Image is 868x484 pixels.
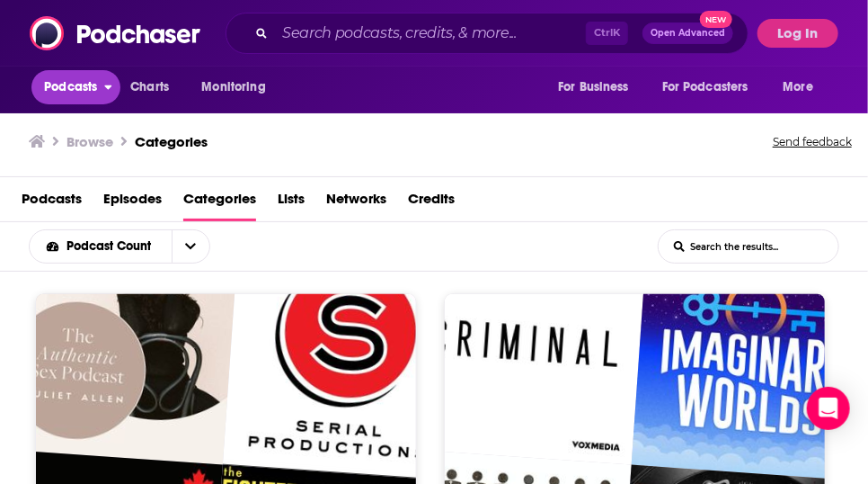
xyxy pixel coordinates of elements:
[757,19,838,48] button: Log In
[586,22,628,45] span: Ctrl K
[558,75,629,100] span: For Business
[278,184,305,221] a: Lists
[408,184,455,221] a: Credits
[135,133,208,150] a: Categories
[119,70,180,104] a: Charts
[767,130,857,155] button: Send feedback
[771,70,837,104] button: open menu
[226,13,748,54] div: Search podcasts, credits, & more...
[651,70,775,104] button: open menu
[651,29,725,38] span: Open Advanced
[403,220,647,464] img: Criminal
[183,184,256,221] a: Categories
[30,16,202,50] img: Podchaser - Follow, Share and Rate Podcasts
[662,75,748,100] span: For Podcasters
[642,22,733,44] button: Open AdvancedNew
[326,184,386,221] a: Networks
[31,70,120,104] button: open menu
[784,75,814,100] span: More
[66,133,113,150] h3: Browse
[700,11,732,28] span: New
[66,240,157,253] span: Podcast Count
[29,229,238,264] h2: Choose List sort
[189,70,288,104] button: open menu
[201,75,265,100] span: Monitoring
[22,184,82,221] a: Podcasts
[275,19,586,48] input: Search podcasts, credits, & more...
[222,237,465,480] img: Serial
[172,230,209,263] button: open menu
[545,70,651,104] button: open menu
[103,184,162,221] a: Episodes
[30,240,172,253] button: open menu
[807,387,850,430] div: Open Intercom Messenger
[44,75,97,100] span: Podcasts
[130,75,169,100] span: Charts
